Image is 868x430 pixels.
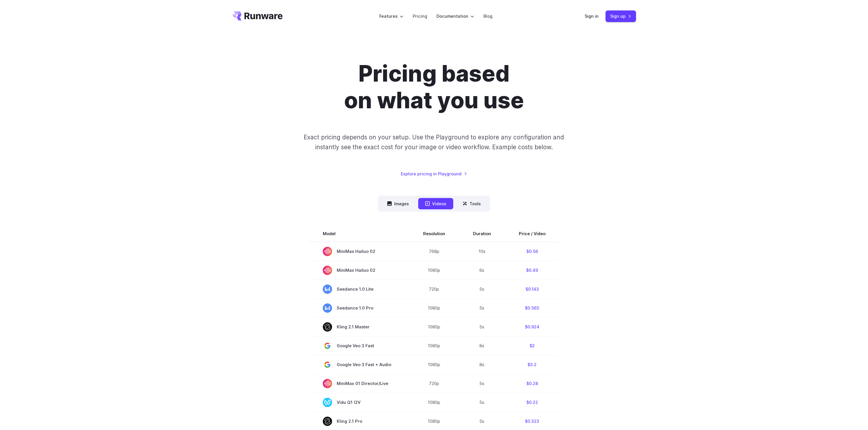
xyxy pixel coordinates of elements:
[379,13,403,19] label: Features
[436,13,474,19] label: Documentation
[459,393,505,412] td: 5s
[323,266,395,275] span: MiniMax Hailuo 02
[505,317,559,336] td: $0.924
[409,393,459,412] td: 1080p
[505,226,559,242] th: Price / Video
[505,374,559,393] td: $0.28
[409,280,459,298] td: 720p
[418,198,453,209] button: Videos
[323,360,395,369] span: Google Veo 3 Fast + Audio
[459,261,505,280] td: 6s
[323,379,395,388] span: MiniMax 01 Director/Live
[409,261,459,280] td: 1080p
[483,13,492,19] a: Blog
[459,298,505,317] td: 5s
[323,322,395,332] span: Kling 2.1 Master
[401,170,467,177] a: Explore pricing in Playground
[505,242,559,261] td: $0.56
[293,132,575,152] p: Exact pricing depends on your setup. Use the Playground to explore any configuration and instantl...
[323,341,395,350] span: Google Veo 3 Fast
[505,355,559,374] td: $3.2
[505,336,559,355] td: $2
[323,303,395,313] span: Seedance 1.0 Pro
[505,261,559,280] td: $0.49
[505,393,559,412] td: $0.22
[232,11,283,21] a: Go to /
[409,298,459,317] td: 1080p
[459,280,505,298] td: 5s
[323,417,395,426] span: Kling 2.1 Pro
[409,355,459,374] td: 1080p
[409,242,459,261] td: 768p
[459,317,505,336] td: 5s
[459,242,505,261] td: 10s
[323,285,395,294] span: Seedance 1.0 Lite
[459,374,505,393] td: 5s
[456,198,488,209] button: Tools
[323,247,395,256] span: MiniMax Hailuo 02
[606,10,636,22] a: Sign up
[459,226,505,242] th: Duration
[409,336,459,355] td: 1080p
[413,13,427,19] a: Pricing
[585,13,599,19] a: Sign in
[273,60,596,114] h1: Pricing based on what you use
[505,298,559,317] td: $0.565
[323,398,395,407] span: Vidu Q1 I2V
[505,280,559,298] td: $0.143
[409,317,459,336] td: 1080p
[309,226,409,242] th: Model
[409,226,459,242] th: Resolution
[409,374,459,393] td: 720p
[459,355,505,374] td: 8s
[459,336,505,355] td: 8s
[380,198,416,209] button: Images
